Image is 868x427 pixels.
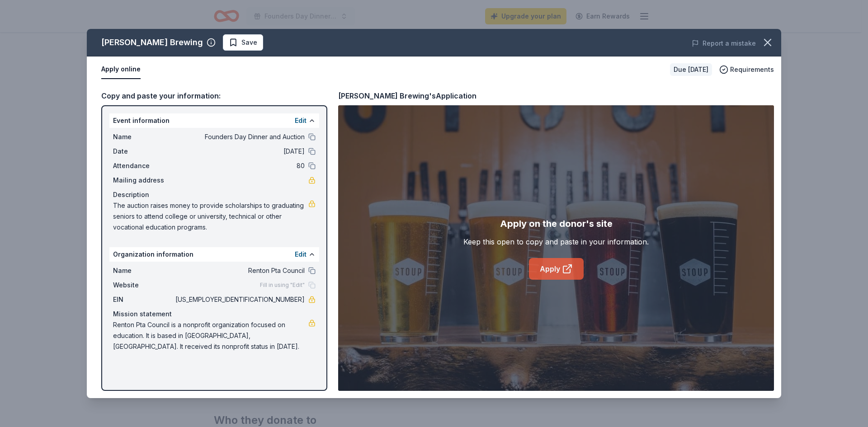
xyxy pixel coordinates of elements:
[113,319,308,352] span: Renton Pta Council is a nonprofit organization focused on education. It is based in [GEOGRAPHIC_D...
[101,60,141,79] button: Apply online
[113,189,316,200] div: Description
[109,247,319,262] div: Organization information
[529,258,584,280] a: Apply
[101,35,203,50] div: [PERSON_NAME] Brewing
[101,90,327,102] div: Copy and paste your information:
[174,146,305,157] span: [DATE]
[113,265,174,276] span: Name
[223,34,263,51] button: Save
[260,282,305,289] span: Fill in using "Edit"
[113,160,174,171] span: Attendance
[113,280,174,291] span: Website
[113,175,174,186] span: Mailing address
[670,63,712,76] div: Due [DATE]
[463,236,649,247] div: Keep this open to copy and paste in your information.
[295,249,307,260] button: Edit
[730,64,774,75] span: Requirements
[500,216,613,231] div: Apply on the donor's site
[109,113,319,128] div: Event information
[113,200,308,233] span: The auction raises money to provide scholarships to graduating seniors to attend college or unive...
[174,160,305,171] span: 80
[692,38,756,49] button: Report a mistake
[338,90,476,102] div: [PERSON_NAME] Brewing's Application
[241,37,257,48] span: Save
[295,115,307,126] button: Edit
[719,64,774,75] button: Requirements
[174,131,305,142] span: Founders Day Dinner and Auction
[174,294,305,305] span: [US_EMPLOYER_IDENTIFICATION_NUMBER]
[113,294,174,305] span: EIN
[174,265,305,276] span: Renton Pta Council
[113,146,174,157] span: Date
[113,131,174,142] span: Name
[113,309,316,319] div: Mission statement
